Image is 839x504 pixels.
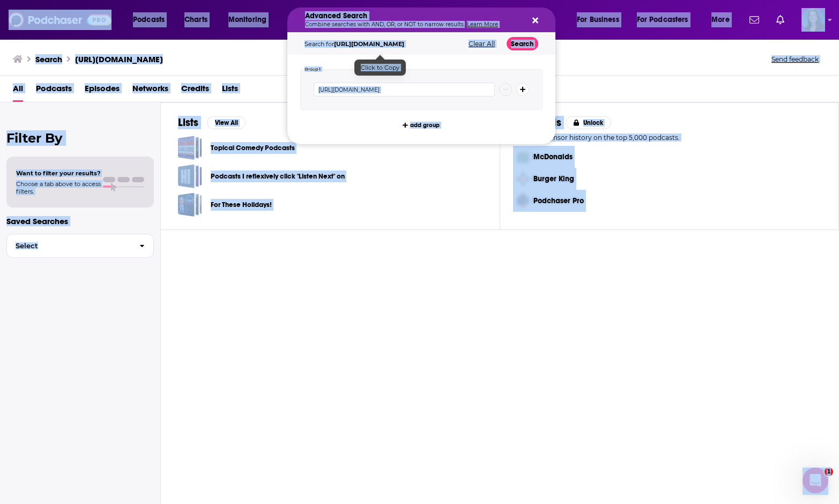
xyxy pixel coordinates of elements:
img: User Profile [801,8,825,32]
a: Show notifications dropdown [745,11,763,29]
img: Podchaser - Follow, Share and Rate Podcasts [9,10,112,30]
span: 1 [825,468,833,476]
div: Search podcasts, credits, & more... [298,8,566,32]
a: Learn More [467,21,498,28]
span: Podchaser Pro [533,196,584,205]
button: add group [399,118,443,131]
a: For These Holidays! [178,192,202,217]
a: Podcasts I reflexively click "Listen Next" on [211,171,345,182]
span: Logged in as emmadonovan [801,8,825,32]
button: Search [507,37,538,50]
span: Want to filter your results? [16,169,101,177]
h4: Group 1 [305,67,321,72]
span: add group [410,122,440,128]
span: Monitoring [228,12,266,27]
p: Combine searches with AND, OR, or NOT to narrow results. [305,22,521,27]
img: Third Pro Logo [513,190,533,212]
button: View All [207,116,246,129]
span: Podcasts [36,80,72,102]
a: Lists [222,80,238,102]
a: Charts [177,11,214,28]
span: McDonalds [533,152,573,161]
h2: Filter By [6,130,154,146]
h5: Advanced Search [305,12,521,20]
span: Choose a tab above to access filters. [16,180,101,195]
div: Click to Copy [354,60,406,76]
button: Send feedback [768,55,822,64]
button: Select [6,234,154,258]
span: More [711,12,730,27]
a: Topical Comedy Podcasts [211,142,295,154]
a: Topical Comedy Podcasts [178,136,202,160]
a: Show notifications dropdown [772,11,789,29]
p: Access sponsor history on the top 5,000 podcasts. [517,134,822,142]
a: Podcasts I reflexively click "Listen Next" on [178,164,202,188]
button: open menu [704,11,743,28]
span: Podcasts [133,12,165,27]
span: Credits [181,80,209,102]
span: For Business [577,12,619,27]
button: open menu [630,11,704,28]
h3: Search [35,54,62,64]
span: Charts [184,12,207,27]
button: open menu [221,11,280,28]
span: Search for [305,40,404,48]
span: [URL][DOMAIN_NAME] [334,40,404,48]
span: For Podcasters [637,12,688,27]
img: First Pro Logo [513,146,533,168]
span: Episodes [85,80,120,102]
button: Clear All [465,40,498,48]
a: For These Holidays! [211,199,272,211]
button: Show profile menu [801,8,825,32]
button: open menu [125,11,179,28]
h3: [URL][DOMAIN_NAME] [75,54,163,64]
span: Select [7,242,131,249]
button: open menu [569,11,633,28]
h2: Lists [178,116,198,129]
img: Second Pro Logo [513,168,533,190]
a: All [13,80,23,102]
input: Type a keyword or phrase... [314,83,495,97]
p: Saved Searches [6,216,154,226]
span: Networks [132,80,168,102]
iframe: Intercom live chat [803,468,828,493]
button: Unlock [566,116,611,129]
a: ListsView All [178,116,246,129]
span: Burger King [533,174,574,183]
